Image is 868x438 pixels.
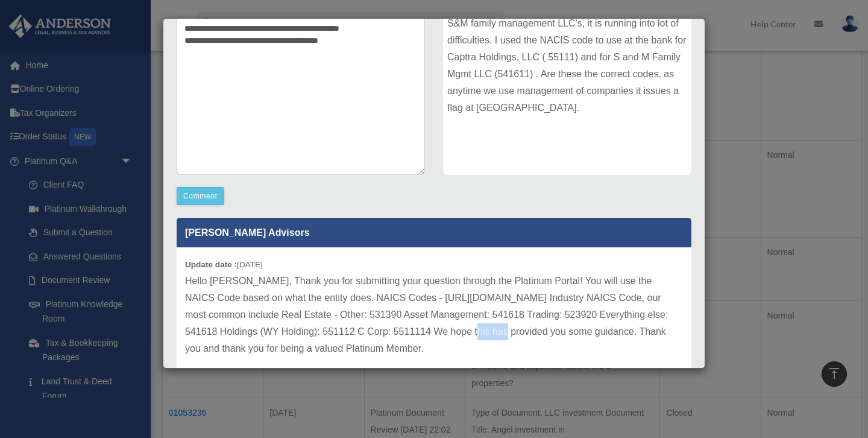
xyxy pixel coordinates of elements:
[185,260,237,269] b: Update date :
[177,187,224,205] button: Comment
[185,260,263,269] small: [DATE]
[177,218,691,247] p: [PERSON_NAME] Advisors
[185,273,683,357] p: Hello [PERSON_NAME], Thank you for submitting your question through the Platinum Portal! You will...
